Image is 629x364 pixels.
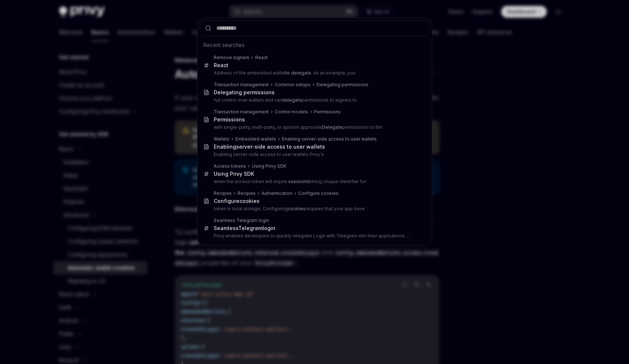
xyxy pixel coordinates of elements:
[214,143,325,150] div: Enabling -side access to user wallets
[214,62,228,69] div: React
[214,190,232,196] div: Recipes
[282,97,302,103] b: delegate
[317,82,368,88] div: Delegating permissions
[255,55,268,61] div: React
[214,225,275,232] div: Seamless login
[214,206,414,212] p: token in local storage. Configuring requires that your app have
[214,198,260,204] div: Configure
[282,136,377,142] div: Enabling server-side access to user wallets
[214,179,414,185] p: when the access token will expire. string Unique identifier for
[214,89,275,96] div: Delegating permissions
[288,206,306,211] b: cookies
[214,82,269,88] div: Transaction management
[203,41,245,49] span: Recent searches
[214,218,269,223] div: Seamless Telegram login
[236,143,252,150] b: server
[275,82,311,88] div: Common setups
[322,124,342,130] b: Delegate
[238,225,263,231] b: Telegram
[314,109,341,115] div: Permissions
[239,198,260,204] b: cookies
[214,109,269,115] div: Transaction management
[214,116,245,123] div: Permissions
[252,163,286,169] div: Using Privy SDK
[275,109,308,115] div: Control models
[214,171,254,177] div: Using Privy SDK
[235,136,276,142] div: Embedded wallets
[238,190,256,196] div: Recipes
[214,97,414,103] p: full control over wallets and can permissions to signers to
[214,70,414,76] p: Address of the embedded wallet . As an example, you
[298,190,339,196] div: Configure cookies
[214,136,229,142] div: Wallets
[214,152,414,157] p: Enabling server-side access to user wallets Privy's
[261,190,292,196] div: Authentication
[214,233,414,239] p: Privy enables developers to quickly integrate Login with Telegram into their applications. With
[288,179,310,184] b: sessionId
[214,55,249,61] div: Remove signers
[214,163,246,169] div: Access tokens
[286,70,311,76] b: to delegate
[214,124,414,130] p: with single-party, multi-party, or quorum approvals permissions to thir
